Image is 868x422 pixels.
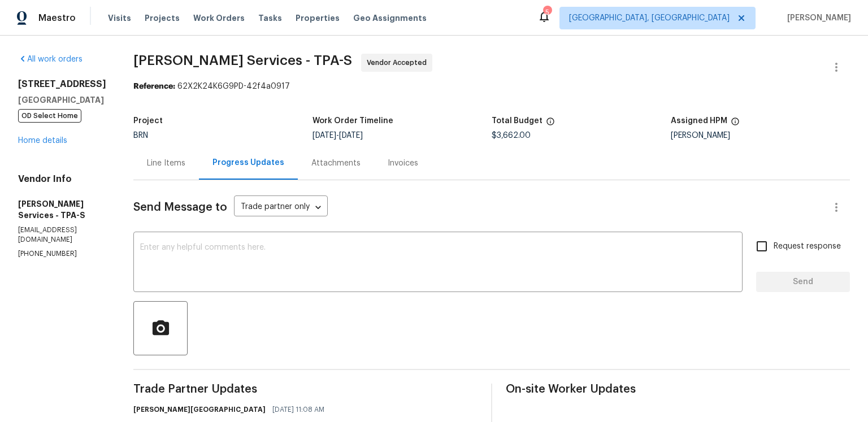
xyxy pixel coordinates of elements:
b: Reference: [133,82,175,90]
span: [GEOGRAPHIC_DATA], [GEOGRAPHIC_DATA] [569,12,730,24]
span: OD Select Home [18,109,81,123]
div: Line Items [147,158,185,169]
span: Visits [108,12,131,24]
h5: Total Budget [492,117,542,125]
span: Projects [145,12,180,24]
h5: Work Order Timeline [313,117,393,125]
div: 5 [543,7,551,18]
span: On-site Worker Updates [506,384,850,395]
h5: Assigned HPM [671,117,727,125]
span: Trade Partner Updates [133,384,478,395]
div: Trade partner only [234,198,328,217]
h6: [PERSON_NAME][GEOGRAPHIC_DATA] [133,404,266,415]
span: BRN [133,132,148,140]
div: 62X2K24K6G9PD-42f4a0917 [133,81,850,92]
span: The total cost of line items that have been proposed by Opendoor. This sum includes line items th... [546,117,555,132]
span: Maestro [38,12,76,24]
span: Vendor Accepted [367,57,431,68]
h5: [GEOGRAPHIC_DATA] [18,94,106,106]
div: [PERSON_NAME] [671,132,850,140]
h4: Vendor Info [18,173,106,185]
p: [EMAIL_ADDRESS][DOMAIN_NAME] [18,225,106,245]
a: Home details [18,137,67,145]
span: Request response [774,241,841,253]
span: [DATE] [313,132,336,140]
span: [DATE] [339,132,363,140]
h5: [PERSON_NAME] Services - TPA-S [18,198,106,221]
span: Properties [296,12,340,24]
span: [PERSON_NAME] Services - TPA-S [133,54,352,67]
span: Tasks [258,14,282,22]
p: [PHONE_NUMBER] [18,249,106,259]
span: - [313,132,363,140]
div: Progress Updates [212,157,284,168]
h2: [STREET_ADDRESS] [18,79,106,90]
span: Work Orders [193,12,245,24]
span: The hpm assigned to this work order. [731,117,740,132]
span: Send Message to [133,202,227,213]
span: $3,662.00 [492,132,531,140]
div: Attachments [311,158,361,169]
a: All work orders [18,55,83,63]
div: Invoices [388,158,418,169]
h5: Project [133,117,163,125]
span: Geo Assignments [353,12,427,24]
span: [DATE] 11:08 AM [272,404,324,415]
span: [PERSON_NAME] [783,12,851,24]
